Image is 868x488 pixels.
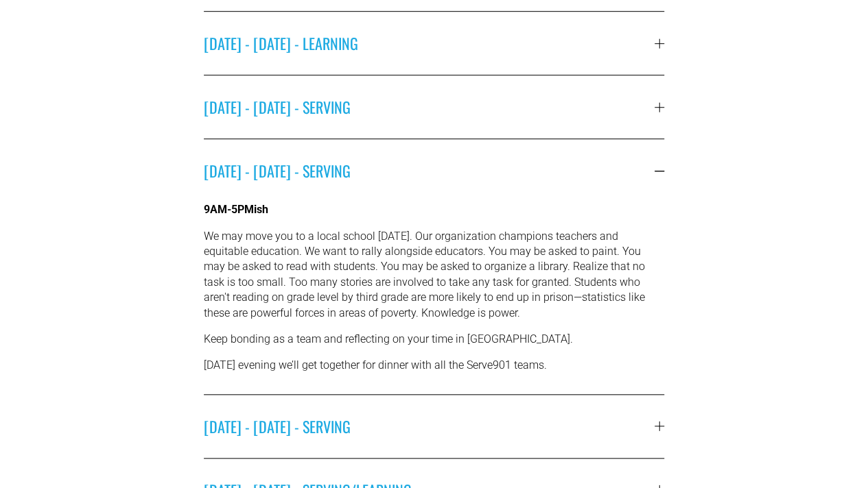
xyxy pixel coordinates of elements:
p: [DATE] evening we’ll get together for dinner with all the Serve901 teams. [204,358,664,373]
button: [DATE] - [DATE] - SERVING [204,395,664,458]
button: [DATE] - [DATE] - SERVING [204,75,664,138]
button: [DATE] - [DATE] - LEARNING [204,12,664,75]
span: [DATE] - [DATE] - SERVING [204,415,655,437]
strong: 9AM-5PMish [204,203,268,216]
div: [DATE] - [DATE] - SERVING [204,202,664,394]
p: We may move you to a local school [DATE]. Our organization champions teachers and equitable educa... [204,229,664,321]
button: [DATE] - [DATE] - SERVING [204,139,664,202]
span: [DATE] - [DATE] - SERVING [204,96,655,118]
span: [DATE] - [DATE] - SERVING [204,160,655,182]
span: [DATE] - [DATE] - LEARNING [204,32,655,54]
p: Keep bonding as a team and reflecting on your time in [GEOGRAPHIC_DATA]. [204,332,664,347]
